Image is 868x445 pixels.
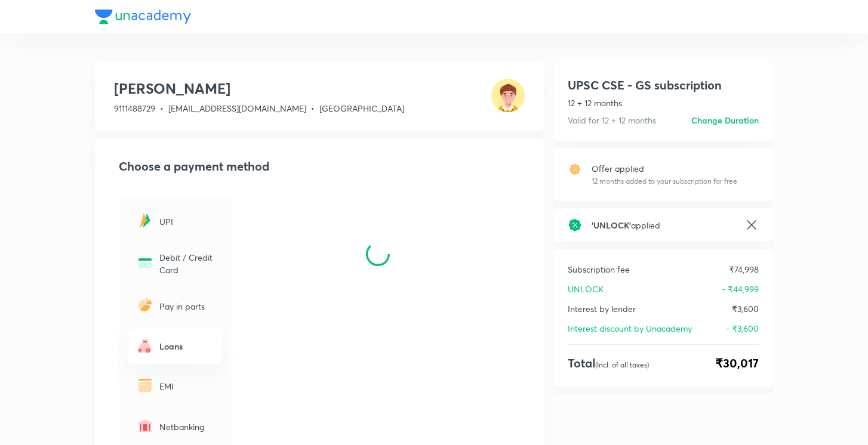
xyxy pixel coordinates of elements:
img: Avatar [491,79,525,112]
p: UNLOCK [568,283,604,295]
p: Valid for 12 + 12 months [568,114,656,126]
p: Netbanking [159,421,214,433]
h6: applied [592,219,735,231]
h3: [PERSON_NAME] [114,79,404,98]
h1: UPSC CSE - GS subscription [568,76,722,94]
p: Offer applied [592,162,737,175]
img: - [136,336,155,355]
p: Pay in parts [159,300,214,313]
p: (Incl. of all taxes) [595,360,649,369]
img: - [136,211,155,230]
h6: Change Duration [691,114,759,126]
p: - ₹3,600 [726,322,759,335]
span: [EMAIL_ADDRESS][DOMAIN_NAME] [168,103,306,114]
span: ₹30,017 [715,354,759,372]
img: - [136,254,155,273]
p: Subscription fee [568,263,630,276]
p: ₹74,998 [729,263,759,276]
h2: Choose a payment method [119,157,525,175]
p: UPI [159,215,214,228]
img: offer [568,162,582,177]
h6: Loans [159,340,214,353]
p: Debit / Credit Card [159,251,214,276]
img: - [136,295,155,314]
span: [GEOGRAPHIC_DATA] [319,103,404,114]
p: Interest discount by Unacademy [568,322,692,335]
span: 9111488729 [114,103,155,114]
h4: Total [568,354,649,372]
p: 12 + 12 months [568,97,759,109]
img: - [136,376,155,395]
p: - ₹44,999 [722,283,759,295]
img: - [136,416,155,435]
p: EMI [159,380,214,393]
p: 12 months added to your subscription for free [592,176,737,187]
span: ' UNLOCK ' [592,220,631,231]
span: • [311,103,315,114]
p: ₹3,600 [732,302,759,315]
p: Interest by lender [568,302,636,315]
span: • [160,103,164,114]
